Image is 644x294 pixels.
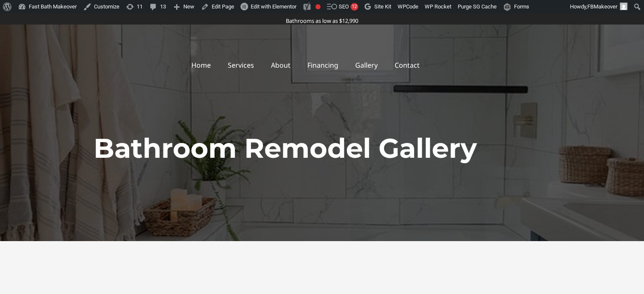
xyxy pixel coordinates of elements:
div: Focus keyphrase not set [315,4,321,9]
span: Site Kit [374,3,391,10]
a: Home [183,55,219,75]
a: Gallery [347,55,386,75]
span: Edit with Elementor [251,3,296,10]
a: Financing [299,55,347,75]
div: 12 [351,3,358,11]
a: About [263,55,299,75]
a: Contact [386,55,428,75]
span: FBMakeover [587,3,617,10]
a: Services [219,55,263,75]
h1: Bathroom Remodel Gallery [94,129,551,168]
